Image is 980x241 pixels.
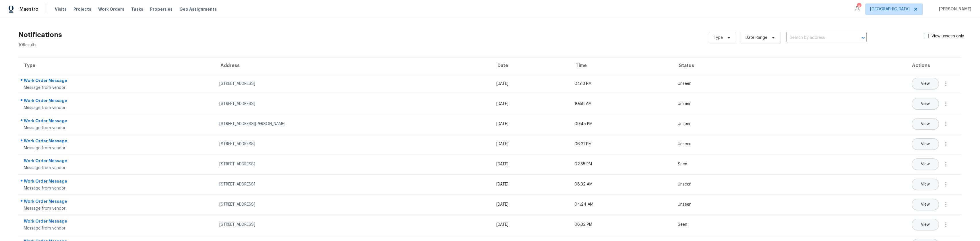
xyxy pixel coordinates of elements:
div: Unseen [678,81,753,87]
span: View [921,223,930,227]
div: 04:13 PM [574,81,669,87]
span: View [921,162,930,167]
div: [STREET_ADDRESS] [219,141,487,147]
div: Work Order Message [24,198,210,206]
div: Work Order Message [24,178,210,185]
span: Maestro [20,6,38,12]
span: Date Range [745,35,767,41]
div: Message from vendor [24,185,210,191]
button: View [912,118,939,130]
div: [DATE] [496,161,565,167]
button: View [912,179,939,190]
button: View [912,219,939,230]
th: Type [18,58,215,74]
div: 09:45 PM [574,121,669,127]
div: [DATE] [496,141,565,147]
h2: Notifications [18,32,62,38]
div: [STREET_ADDRESS] [219,181,487,187]
span: View [921,102,930,106]
th: Actions [758,58,962,74]
div: [DATE] [496,121,565,127]
div: Unseen [678,121,753,127]
button: View [912,158,939,170]
span: View [921,142,930,146]
div: Work Order Message [24,118,210,125]
span: Projects [73,6,91,12]
div: Unseen [678,101,753,107]
div: 02:55 PM [574,161,669,167]
div: Message from vendor [24,125,210,131]
div: 10:58 AM [574,101,669,107]
div: Unseen [678,202,753,207]
span: Type [714,35,723,41]
div: 9 [857,3,861,9]
div: Work Order Message [24,218,210,225]
input: Search by address [786,33,851,42]
div: Unseen [678,141,753,147]
div: [DATE] [496,181,565,187]
div: [STREET_ADDRESS] [219,222,487,227]
div: [STREET_ADDRESS][PERSON_NAME] [219,121,487,127]
button: View [912,78,939,89]
span: View [921,122,930,126]
div: [DATE] [496,202,565,207]
div: Work Order Message [24,98,210,105]
div: Work Order Message [24,138,210,145]
div: Message from vendor [24,145,210,151]
button: Open [859,34,867,42]
span: Geo Assignments [179,6,217,12]
span: View [921,82,930,86]
div: Message from vendor [24,85,210,91]
div: Work Order Message [24,158,210,165]
div: [STREET_ADDRESS] [219,81,487,87]
div: 10 Results [18,42,62,48]
div: 06:32 PM [574,222,669,227]
div: [STREET_ADDRESS] [219,161,487,167]
div: 06:21 PM [574,141,669,147]
span: Tasks [131,7,143,11]
div: Work Order Message [24,78,210,85]
span: Visits [55,6,67,12]
span: View [921,202,930,207]
div: [DATE] [496,81,565,87]
div: [DATE] [496,222,565,227]
span: Work Orders [98,6,124,12]
div: Unseen [678,181,753,187]
span: Properties [150,6,173,12]
span: View [921,182,930,187]
button: View [912,138,939,150]
label: View unseen only [924,33,971,39]
button: View [912,199,939,210]
span: [PERSON_NAME] [937,6,971,12]
th: Date [492,58,570,74]
div: Message from vendor [24,225,210,231]
span: [GEOGRAPHIC_DATA] [870,6,910,12]
div: Seen [678,222,753,227]
th: Status [673,58,758,74]
button: View [912,98,939,110]
div: 08:32 AM [574,181,669,187]
div: [STREET_ADDRESS] [219,101,487,107]
div: Message from vendor [24,206,210,211]
div: [STREET_ADDRESS] [219,202,487,207]
div: [DATE] [496,101,565,107]
div: Message from vendor [24,165,210,171]
div: Seen [678,161,753,167]
div: Message from vendor [24,105,210,111]
th: Address [215,58,491,74]
div: 04:24 AM [574,202,669,207]
th: Time [570,58,673,74]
